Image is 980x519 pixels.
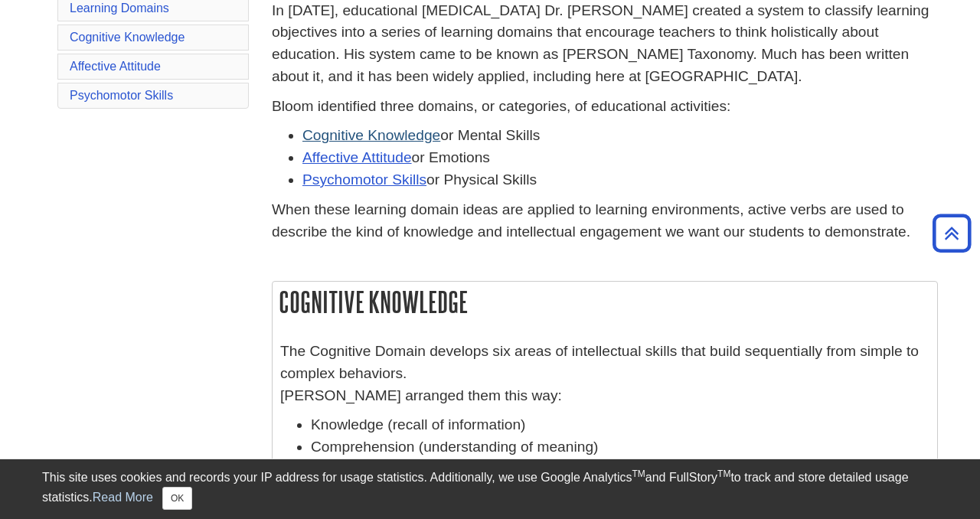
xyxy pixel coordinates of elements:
[302,147,938,169] li: or Emotions
[273,282,937,322] h2: Cognitive Knowledge
[311,414,929,436] li: Knowledge (recall of information)
[311,436,929,459] li: Comprehension (understanding of meaning)
[272,199,938,243] p: When these learning domain ideas are applied to learning environments, active verbs are used to d...
[70,60,161,73] a: Affective Attitude
[302,127,440,143] a: Cognitive Knowledge
[927,223,976,243] a: Back to Top
[632,468,645,479] sup: TM
[42,468,938,510] div: This site uses cookies and records your IP address for usage statistics. Additionally, we use Goo...
[70,89,173,102] a: Psychomotor Skills
[162,487,192,510] button: Close
[70,2,169,15] a: Learning Domains
[70,31,185,44] a: Cognitive Knowledge
[302,171,426,188] a: Psychomotor Skills
[280,341,929,406] p: The Cognitive Domain develops six areas of intellectual skills that build sequentially from simpl...
[302,125,938,147] li: or Mental Skills
[717,468,730,479] sup: TM
[272,96,938,118] p: Bloom identified three domains, or categories, of educational activities:
[302,149,412,165] a: Affective Attitude
[302,169,938,191] li: or Physical Skills
[93,491,153,504] a: Read More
